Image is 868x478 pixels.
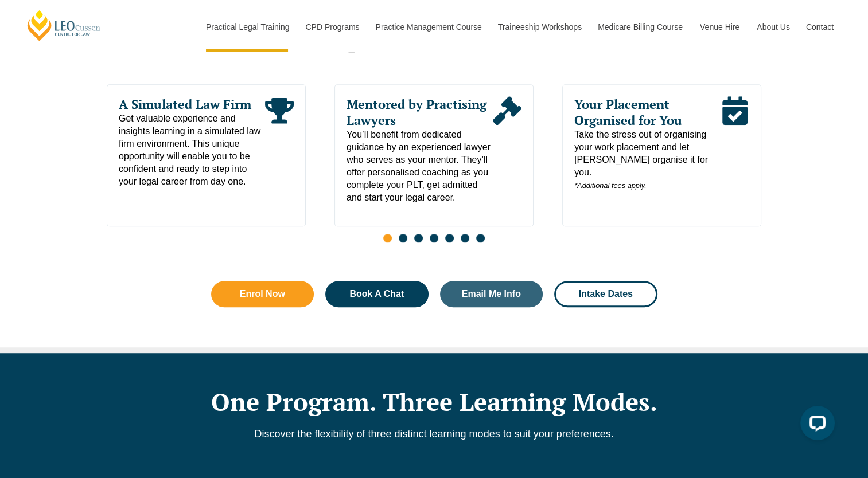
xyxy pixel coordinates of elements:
span: Your Placement Organised for You [574,96,721,128]
iframe: LiveChat chat widget [791,401,839,449]
span: Go to slide 2 [399,234,407,242]
a: Email Me Info [440,281,543,307]
a: Medicare Billing Course [589,2,691,52]
p: Discover the flexibility of three distinct learning modes to suit your preferences. [107,428,761,440]
div: Slides [107,84,761,249]
span: Go to slide 4 [430,234,438,242]
a: [PERSON_NAME] Centre for Law [26,9,102,42]
a: Practical Legal Training [197,2,297,52]
span: A Simulated Law Firm [119,96,265,112]
a: About Us [748,2,797,52]
span: Get valuable experience and insights learning in a simulated law firm environment. This unique op... [119,112,265,188]
span: Go to slide 1 [383,234,392,242]
div: Read More [265,96,294,188]
a: Practice Management Course [367,2,489,52]
div: 3 / 7 [562,84,761,226]
span: Book A Chat [349,289,404,299]
div: Read More [720,96,749,192]
a: Venue Hire [691,2,748,52]
em: *Additional fees apply. [574,181,647,190]
a: Book A Chat [325,281,429,307]
span: Take the stress out of organising your work placement and let [PERSON_NAME] organise it for you. [574,128,721,192]
div: 1 / 7 [107,84,306,226]
span: Go to slide 7 [476,234,485,242]
span: Mentored by Practising Lawyers [347,96,493,128]
span: Go to slide 6 [461,234,469,242]
span: You’ll benefit from dedicated guidance by an experienced lawyer who serves as your mentor. They’l... [347,128,493,204]
div: Read More [493,96,521,204]
a: CPD Programs [297,2,367,52]
span: Enrol Now [240,289,285,299]
a: Traineeship Workshops [489,2,589,52]
div: 2 / 7 [334,84,534,226]
span: Email Me Info [462,289,521,299]
a: Enrol Now [211,281,314,307]
a: Intake Dates [554,281,657,307]
span: Intake Dates [579,289,633,299]
h2: One Program. Three Learning Modes. [107,387,761,416]
a: Contact [797,2,842,52]
span: Go to slide 3 [414,234,423,242]
span: Go to slide 5 [445,234,454,242]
